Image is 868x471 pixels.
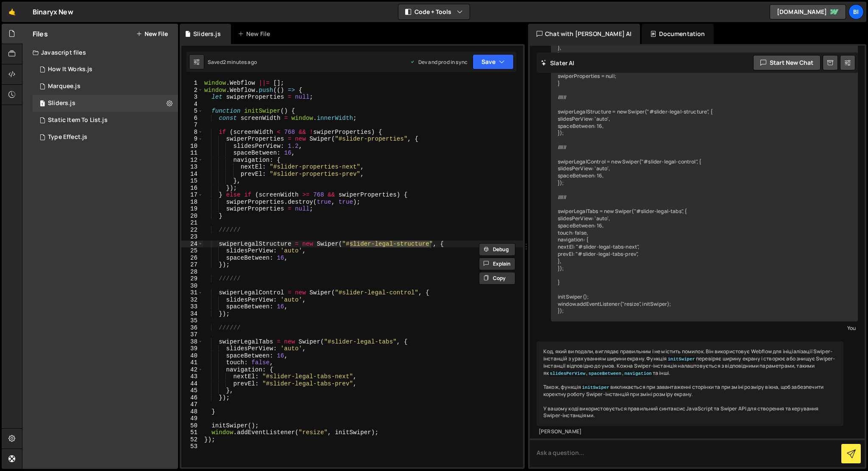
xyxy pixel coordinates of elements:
code: navigation [623,371,653,377]
div: 4 [181,101,203,108]
div: 16013/43845.js [33,61,178,78]
div: 2 [181,87,203,94]
button: Save [473,54,514,69]
div: 29 [181,275,203,283]
div: 8 [181,129,203,136]
div: 37 [181,331,203,338]
button: Debug [479,243,515,256]
div: 46 [181,394,203,402]
div: Dev and prod in sync [410,58,467,66]
div: 52 [181,436,203,443]
div: 7 [181,122,203,129]
div: 26 [181,255,203,262]
div: 2 minutes ago [223,58,257,66]
div: 6 [181,115,203,122]
div: Type Effect.js [48,133,87,141]
div: How It Works.js [48,66,92,73]
div: You [553,324,856,332]
div: 25 [181,247,203,255]
div: 32 [181,296,203,304]
code: initSwiper [581,385,610,391]
div: 14 [181,171,203,178]
button: Copy [479,272,515,285]
div: Marquee.js [48,83,81,90]
button: New File [136,30,168,37]
div: 13 [181,163,203,171]
a: 🤙 [2,2,22,22]
div: 31 [181,289,203,296]
div: [PERSON_NAME] [539,428,841,435]
div: 23 [181,233,203,241]
div: Sliders.js [193,30,221,38]
div: 43 [181,373,203,380]
span: 1 [40,101,45,108]
div: 39 [181,345,203,352]
div: 35 [181,317,203,324]
a: [DOMAIN_NAME] [770,4,846,19]
div: 41 [181,359,203,366]
div: 16013/42871.js [33,129,178,146]
div: 22 [181,227,203,234]
div: 30 [181,283,203,290]
div: 40 [181,352,203,360]
div: 27 [181,261,203,269]
h2: Slater AI [541,59,575,67]
button: Start new chat [753,55,821,70]
div: 42 [181,366,203,374]
div: 20 [181,213,203,220]
div: 9 [181,136,203,143]
div: 28 [181,269,203,276]
div: 51 [181,429,203,436]
div: 49 [181,415,203,422]
div: 44 [181,380,203,388]
div: 17 [181,191,203,199]
button: Code + Tools [398,4,470,19]
div: Documentation [642,24,713,44]
div: Binaryx New [33,7,73,17]
div: 47 [181,401,203,408]
div: Chat with [PERSON_NAME] AI [528,24,640,44]
div: Javascript files [22,44,178,61]
h2: Files [33,29,48,39]
div: New File [238,30,273,38]
div: Saved [208,58,257,66]
div: 16013/43335.js [33,112,178,129]
div: 34 [181,310,203,318]
div: 53 [181,443,203,450]
div: 33 [181,303,203,310]
div: 38 [181,338,203,346]
div: 19 [181,205,203,213]
div: 21 [181,219,203,227]
div: 50 [181,422,203,429]
div: 1 [181,80,203,87]
div: 16 [181,185,203,192]
div: Static Item To List.js [48,116,108,124]
div: 24 [181,241,203,248]
code: spaceBetween [588,371,623,377]
div: 11 [181,150,203,157]
div: 16013/43338.js [33,95,178,112]
div: Sliders.js [48,100,75,107]
div: 5 [181,108,203,115]
code: initSwiper [667,356,696,362]
div: 45 [181,387,203,394]
div: 18 [181,199,203,206]
div: 36 [181,324,203,332]
div: 15 [181,177,203,185]
div: 12 [181,157,203,164]
div: 10 [181,143,203,150]
div: 3 [181,94,203,101]
div: 48 [181,408,203,416]
a: Bi [849,4,864,19]
div: 16013/42868.js [33,78,178,95]
button: Explain [479,258,515,270]
code: slidesPerView [549,371,586,377]
div: Код, який ви подали, виглядає правильним і не містить помилок. Він використовує Webflow для ініці... [537,341,843,426]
